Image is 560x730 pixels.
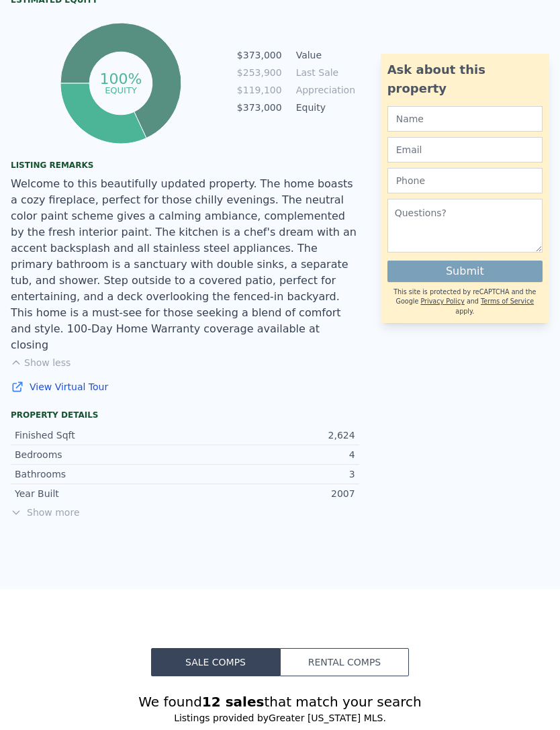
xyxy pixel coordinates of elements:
div: Listing remarks [11,160,359,171]
button: Submit [387,261,543,282]
div: Bathrooms [15,467,185,481]
button: Sale Comps [151,648,280,676]
td: Value [293,48,354,62]
td: Equity [293,100,354,115]
td: $119,100 [236,83,283,97]
input: Phone [387,168,543,193]
a: Privacy Policy [420,298,464,305]
div: 3 [185,467,355,481]
tspan: 100% [99,71,142,87]
div: Welcome to this beautifully updated property. The home boasts a cozy fireplace, perfect for those... [11,176,359,353]
input: Email [387,137,543,163]
div: Year Built [15,487,185,500]
td: Appreciation [293,83,354,97]
div: Finished Sqft [15,428,185,442]
div: This site is protected by reCAPTCHA and the Google and apply. [387,287,543,316]
strong: 12 sales [202,694,265,710]
a: Terms of Service [481,298,534,305]
tspan: equity [105,85,137,95]
td: Last Sale [293,65,354,80]
div: Ask about this property [387,60,543,98]
a: View Virtual Tour [11,380,359,394]
div: Property details [11,410,359,420]
div: 2007 [185,487,355,500]
button: Show less [11,356,71,369]
button: Rental Comps [280,648,409,676]
span: Show more [11,506,359,519]
div: Bedrooms [15,448,185,461]
td: $373,000 [236,48,283,62]
div: 4 [185,448,355,461]
input: Name [387,106,543,132]
td: $373,000 [236,100,283,115]
div: 2,624 [185,428,355,442]
td: $253,900 [236,65,283,80]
